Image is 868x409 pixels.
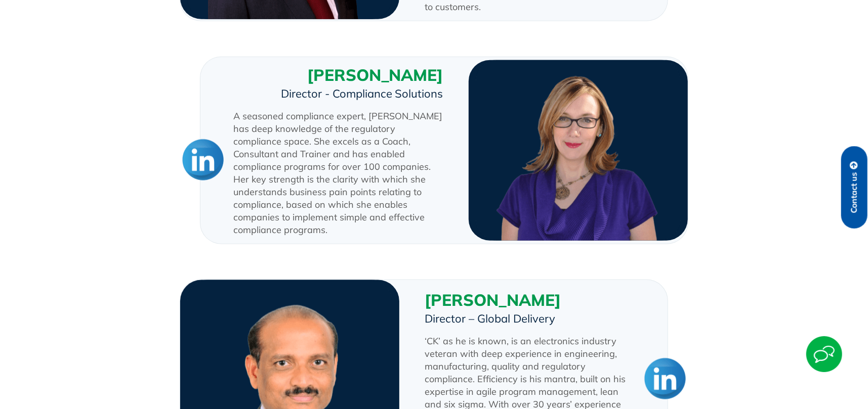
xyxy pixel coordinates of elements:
[233,110,443,236] p: A seasoned compliance expert, [PERSON_NAME] has deep knowledge of the regulatory compliance space...
[425,312,635,325] h5: Director – Global Delivery
[841,146,867,229] a: Contact us
[806,336,842,372] img: Start Chat
[233,87,443,100] h5: Director - Compliance Solutions
[850,172,859,213] span: Contact us
[233,65,443,85] h3: [PERSON_NAME]
[425,290,635,310] h3: [PERSON_NAME]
